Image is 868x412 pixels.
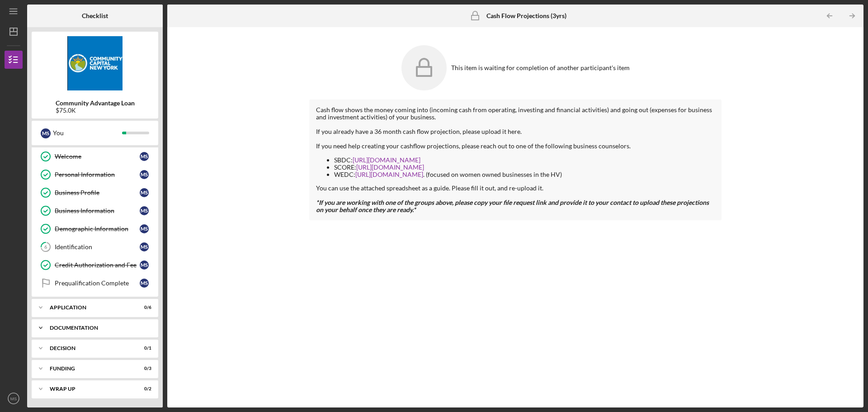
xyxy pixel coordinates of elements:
b: Checklist [82,12,108,19]
li: SBDC: [334,156,715,164]
div: Business Profile [55,189,140,196]
a: [URL][DOMAIN_NAME] [356,163,424,171]
div: M S [41,128,51,138]
text: MS [10,396,17,401]
div: Cash flow shows the money coming into (incoming cash from operating, investing and financial acti... [316,106,715,121]
div: Demographic Information [55,225,140,232]
div: Welcome [55,153,140,160]
div: If you need help creating your cashflow projections, please reach out to one of the following bus... [316,142,715,150]
div: You [53,125,122,141]
b: Cash Flow Projections (3yrs) [486,12,566,19]
li: WEDC: . (focused on women owned businesses in the HV) [334,171,715,178]
div: Funding [50,366,129,371]
div: If you already have a 36 month cash flow projection, please upload it here. [316,128,715,135]
img: Product logo [32,36,158,90]
div: M S [140,170,149,179]
a: Credit Authorization and FeeMS [36,256,154,274]
div: Credit Authorization and Fee [55,261,140,269]
strong: *If you are working with one of the groups above, please copy your file request link and provide ... [316,199,709,213]
li: SCORE: [334,164,715,171]
div: M S [140,260,149,270]
div: 0 / 6 [135,305,151,310]
div: This item is waiting for completion of another participant's item [451,64,630,71]
a: Demographic InformationMS [36,220,154,238]
div: Business Information [55,207,140,214]
div: 0 / 2 [135,386,151,392]
div: M S [140,206,149,215]
div: M S [140,188,149,197]
a: [URL][DOMAIN_NAME] [355,170,423,178]
div: 0 / 3 [135,366,151,371]
div: M S [140,152,149,161]
div: Personal Information [55,171,140,178]
a: [URL][DOMAIN_NAME] [353,156,420,164]
div: Wrap up [50,386,129,392]
div: M S [140,279,149,288]
button: MS [5,389,23,407]
div: Documentation [50,325,147,331]
tspan: 6 [44,244,47,250]
a: Business InformationMS [36,202,154,220]
a: 6IdentificationMS [36,238,154,256]
div: M S [140,242,149,251]
div: Identification [55,243,140,251]
b: Community Advantage Loan [56,99,135,107]
a: Business ProfileMS [36,184,154,202]
div: Prequalification Complete [55,279,140,287]
a: Prequalification CompleteMS [36,274,154,292]
a: Personal InformationMS [36,166,154,184]
div: M S [140,224,149,233]
div: 0 / 1 [135,346,151,351]
div: Application [50,305,129,310]
div: $75.0K [56,107,135,114]
div: You can use the attached spreadsheet as a guide. Please fill it out, and re-upload it. [316,185,715,192]
a: WelcomeMS [36,147,154,166]
div: Decision [50,346,129,351]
